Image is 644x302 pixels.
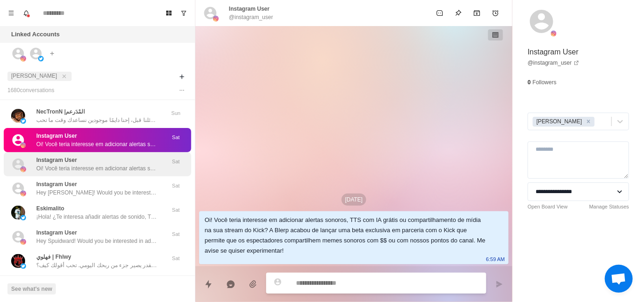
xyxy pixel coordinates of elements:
[199,275,218,294] button: Quick replies
[60,72,69,81] button: close
[164,109,188,117] p: Sun
[47,48,58,59] button: Add account
[20,118,26,124] img: picture
[36,156,77,164] p: Instagram User
[229,5,269,13] p: Instagram User
[36,107,85,116] p: NecTronN |المْدَرعم
[164,230,188,238] p: Sat
[490,275,509,294] button: Send message
[11,73,57,79] span: [PERSON_NAME]
[164,255,188,262] p: Sat
[36,180,77,188] p: Instagram User
[36,132,77,140] p: Instagram User
[38,56,44,61] img: picture
[430,4,449,22] button: Mark as unread
[176,71,188,82] button: Add filters
[528,203,568,211] a: Open Board View
[20,167,26,172] img: picture
[176,85,188,96] button: Options
[11,254,25,268] img: picture
[528,78,531,87] p: 0
[36,140,157,148] p: Oi! Você teria interesse em adicionar alertas sonoros, TTS com IA grátis ou compartilhamento de m...
[205,215,488,256] div: Oi! Você teria interesse em adicionar alertas sonoros, TTS com IA grátis ou compartilhamento de m...
[20,191,26,196] img: picture
[176,6,191,20] button: Show unread conversations
[36,261,157,269] p: سلام، تتخيّل لو كل رسالة في شاتك تتحول لدخل إضافي بدل ما تختفي؟ الفكرة بسيطة… الشات نفسه يقدر يصي...
[20,56,26,61] img: picture
[584,117,594,127] div: Remove Jayson
[534,117,584,127] div: [PERSON_NAME]
[36,253,71,261] p: فهلوي | Fhlwy
[221,275,240,294] button: Reply with AI
[36,213,157,221] p: ¡Hola! ¿Te interesa añadir alertas de sonido, TTS o compartir contenido multimedia a tu transmisi...
[7,283,56,295] button: See what's new
[468,4,486,22] button: Archive
[528,47,578,58] p: Instagram User
[19,6,34,20] button: Notifications
[486,4,505,22] button: Add reminder
[20,215,26,221] img: picture
[4,6,19,20] button: Menu
[244,275,262,294] button: Add media
[605,265,633,293] a: Open chat
[164,134,188,141] p: Sat
[551,31,557,36] img: picture
[20,263,26,269] img: picture
[164,206,188,214] p: Sat
[36,116,157,124] p: سلام، بس حبيت أذكرك آخر مرة لو فاتتك رسائلنا قبل، إحنا دايمًا موجودين نساعدك وقت ما تحب.
[213,16,219,21] img: picture
[449,4,468,22] button: Pin
[20,239,26,245] img: picture
[528,59,579,67] a: @instagram_user
[161,6,176,20] button: Board View
[11,206,25,220] img: picture
[11,30,60,39] p: Linked Accounts
[11,109,25,123] img: picture
[589,203,629,211] a: Manage Statuses
[342,194,367,206] p: [DATE]
[20,142,26,148] img: picture
[36,237,157,245] p: Hey Spuidward! Would you be interested in adding sound alerts, free TTS or Media Sharing to your ...
[486,254,505,264] p: 6:59 AM
[164,158,188,166] p: Sat
[229,13,273,21] p: @instagram_user
[36,228,77,237] p: Instagram User
[164,182,188,190] p: Sat
[36,164,157,173] p: Oi! Você teria interesse em adicionar alertas sonoros, TTS com IA grátis ou compartilhamento de m...
[36,188,157,197] p: Hey [PERSON_NAME]! Would you be interested in adding sound alerts, free TTS or Media Sharing to y...
[533,78,557,87] p: Followers
[7,86,54,94] p: 1680 conversation s
[36,204,64,213] p: Eskimalito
